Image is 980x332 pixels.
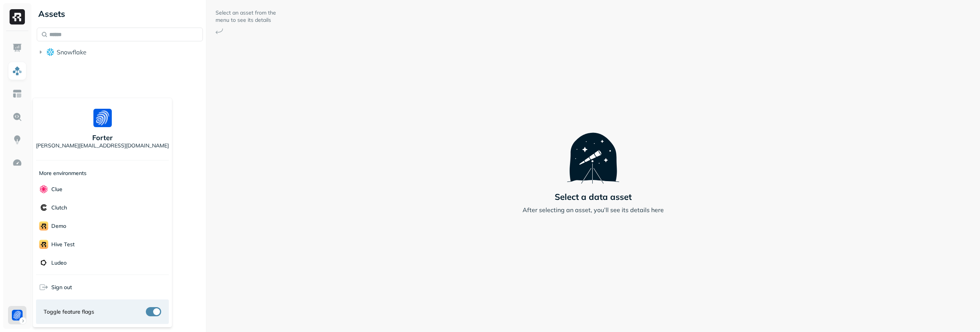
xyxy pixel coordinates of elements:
p: Clue [51,186,62,193]
img: Forter [93,109,112,127]
span: Toggle feature flags [44,308,94,316]
img: Clue [39,185,48,194]
p: More environments [39,170,87,177]
img: Hive Test [39,240,48,249]
span: Sign out [51,284,72,291]
img: demo [39,221,48,231]
p: Hive Test [51,241,75,248]
p: demo [51,222,66,230]
p: Forter [92,133,113,142]
img: Clutch [39,203,48,212]
p: [PERSON_NAME][EMAIL_ADDRESS][DOMAIN_NAME] [36,142,169,149]
p: Ludeo [51,259,67,267]
p: Clutch [51,204,67,211]
img: Ludeo [39,258,48,267]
